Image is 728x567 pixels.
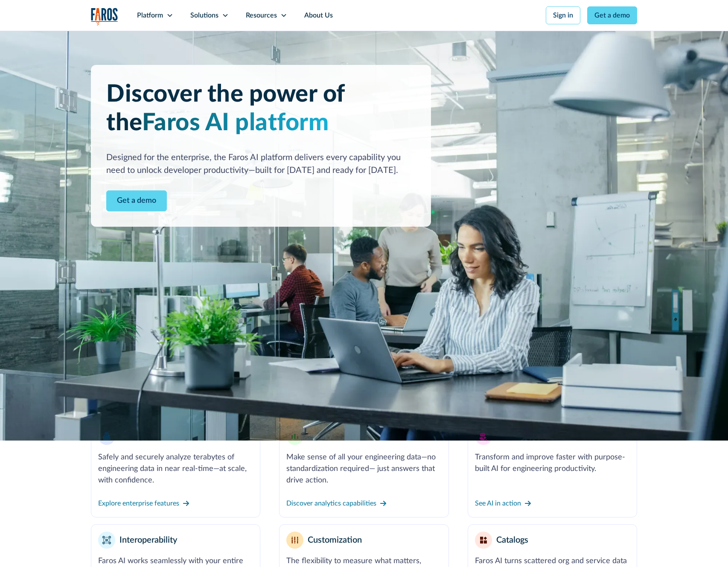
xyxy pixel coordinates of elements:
div: Make sense of all your engineering data—no standardization required— just answers that drive action. [286,452,441,486]
a: Sign in [546,6,580,24]
span: Faros AI platform [142,111,329,135]
div: Platform [137,10,163,20]
a: AI robot or assistant iconAITransform and improve faster with purpose-built AI for engineering pr... [468,421,637,517]
a: Enterprise building blocks or structure iconEnterpriseSafely and securely analyze terabytes of en... [91,421,260,517]
img: Interoperability nodes and connectors icon [102,536,111,544]
div: Interoperability [119,534,177,547]
h1: Discover the power of the [106,80,416,137]
div: Resources [246,10,277,20]
div: Designed for the enterprise, the Faros AI platform delivers every capability you need to unlock d... [106,151,416,177]
img: Minimalist bar chart analytics icon [291,434,298,439]
img: Enterprise building blocks or structure icon [103,433,110,440]
div: Catalogs [496,534,528,547]
div: Safely and securely analyze terabytes of engineering data in near real-time—at scale, with confid... [98,452,253,486]
div: Discover analytics capabilities [286,498,376,509]
img: Customization or settings filter icon [291,537,298,544]
div: Explore enterprise features [98,498,179,509]
div: Solutions [190,10,218,20]
a: home [91,8,118,25]
a: Get a demo [587,6,637,24]
a: Contact Modal [106,190,167,211]
div: See AI in action [475,498,521,509]
div: Transform and improve faster with purpose-built AI for engineering productivity. [475,452,630,475]
img: AI robot or assistant icon [477,430,490,443]
a: Minimalist bar chart analytics iconAnalyticsMake sense of all your engineering data—no standardiz... [279,421,448,517]
img: Grid icon for layout or catalog [480,537,487,544]
img: Logo of the analytics and reporting company Faros. [91,8,118,25]
div: Customization [308,534,362,547]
